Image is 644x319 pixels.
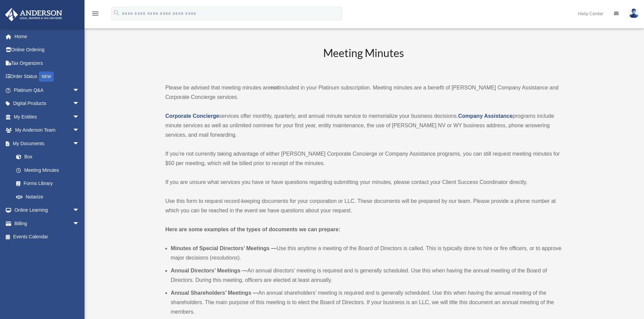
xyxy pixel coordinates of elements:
[9,177,90,190] a: Forms Library
[629,8,639,18] img: User Pic
[171,268,247,273] b: Annual Directors’ Meetings —
[165,178,562,187] p: If you are unsure what services you have or have questions regarding submitting your minutes, ple...
[5,217,90,230] a: Billingarrow_drop_down
[5,230,90,244] a: Events Calendar
[3,8,64,21] img: Anderson Advisors Platinum Portal
[73,97,86,111] span: arrow_drop_down
[5,70,90,84] a: Order StatusNEW
[5,124,90,137] a: My Anderson Teamarrow_drop_down
[73,204,86,217] span: arrow_drop_down
[171,290,258,296] b: Annual Shareholders’ Meetings —
[165,196,562,215] p: Use this form to request record-keeping documents for your corporation or LLC. These documents wi...
[458,113,512,119] a: Company Assistance
[270,85,279,90] strong: not
[91,12,99,18] a: menu
[73,110,86,124] span: arrow_drop_down
[5,137,90,150] a: My Documentsarrow_drop_down
[39,72,54,82] div: NEW
[5,43,90,57] a: Online Ordering
[5,97,90,110] a: Digital Productsarrow_drop_down
[165,113,219,119] a: Corporate Concierge
[73,124,86,137] span: arrow_drop_down
[5,83,90,97] a: Platinum Q&Aarrow_drop_down
[5,110,90,124] a: My Entitiesarrow_drop_down
[171,245,277,251] b: Minutes of Special Directors’ Meetings —
[165,83,562,102] p: Please be advised that meeting minutes are included in your Platinum subscription. Meeting minute...
[73,83,86,97] span: arrow_drop_down
[113,9,120,17] i: search
[73,217,86,231] span: arrow_drop_down
[165,227,340,232] strong: Here are some examples of the types of documents we can prepare:
[165,46,562,74] h2: Meeting Minutes
[91,9,99,18] i: menu
[73,137,86,151] span: arrow_drop_down
[212,255,238,261] em: resolutions
[5,204,90,217] a: Online Learningarrow_drop_down
[171,244,562,263] li: Use this anytime a meeting of the Board of Directors is called. This is typically done to hire or...
[9,163,86,177] a: Meeting Minutes
[171,288,562,317] li: An annual shareholders’ meeting is required and is generally scheduled. Use this when having the ...
[165,149,562,168] p: If you’re not currently taking advantage of either [PERSON_NAME] Corporate Concierge or Company A...
[9,190,90,204] a: Notarize
[171,266,562,285] li: An annual directors’ meeting is required and is generally scheduled. Use this when having the ann...
[5,56,90,70] a: Tax Organizers
[9,150,90,164] a: Box
[5,30,90,43] a: Home
[165,111,562,140] p: services offer monthly, quarterly, and annual minute service to memorialize your business decisio...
